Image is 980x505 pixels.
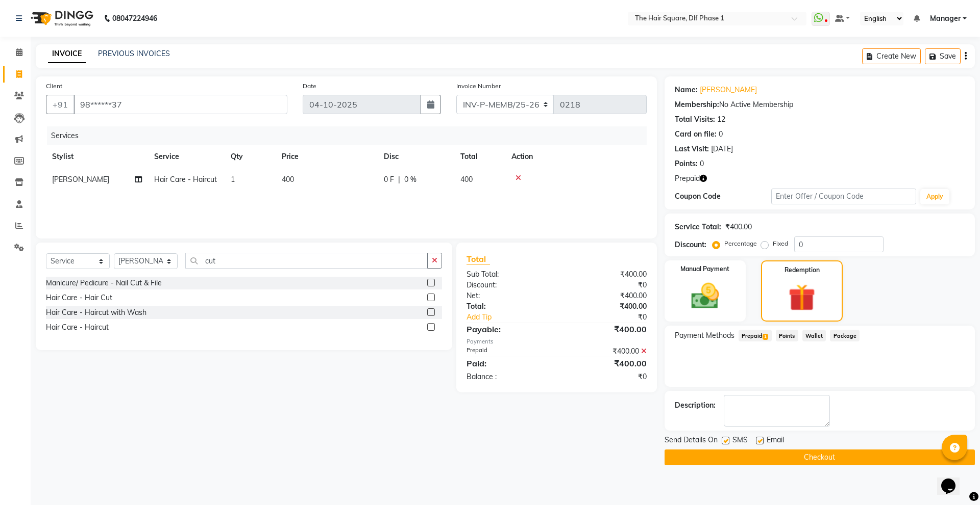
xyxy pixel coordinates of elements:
span: 400 [460,175,473,184]
div: Manicure/ Pedicure - Nail Cut & File [46,278,162,288]
div: Name: [675,85,698,95]
a: PREVIOUS INVOICES [98,49,170,58]
label: Invoice Number [456,82,501,91]
div: 12 [717,114,725,125]
div: Last Visit: [675,144,709,154]
img: _gift.svg [780,281,824,314]
span: 0 F [384,174,394,185]
div: ₹0 [556,280,654,290]
div: Hair Care - Haircut [46,322,109,333]
th: Action [505,145,647,168]
span: Prepaid [675,173,700,184]
div: Services [47,126,654,145]
span: Package [830,330,860,341]
span: SMS [732,435,748,447]
th: Disc [378,145,454,168]
span: Manager [930,13,961,24]
th: Service [148,145,225,168]
button: Save [925,48,961,64]
input: Search by Name/Mobile/Email/Code [73,95,287,114]
div: Discount: [459,280,556,290]
b: 08047224946 [112,4,157,33]
div: Card on file: [675,129,717,140]
span: 1 [231,175,235,184]
button: +91 [46,95,75,114]
div: Sub Total: [459,269,556,280]
th: Price [276,145,378,168]
span: Wallet [802,330,826,341]
div: 0 [700,158,704,169]
span: Hair Care - Haircut [154,175,217,184]
a: [PERSON_NAME] [700,85,757,95]
label: Redemption [785,265,820,275]
div: Prepaid [459,346,556,357]
div: No Active Membership [675,99,965,110]
div: ₹0 [556,371,654,382]
input: Enter Offer / Coupon Code [771,189,916,204]
div: Payments [467,337,647,346]
a: Add Tip [459,312,573,323]
span: [PERSON_NAME] [52,175,109,184]
div: Total Visits: [675,114,715,125]
img: _cash.svg [682,280,728,312]
div: ₹400.00 [556,290,654,301]
div: ₹400.00 [556,346,654,357]
img: logo [26,4,96,33]
div: Description: [675,400,716,411]
div: Net: [459,290,556,301]
th: Stylist [46,145,148,168]
span: 0 % [404,174,416,185]
a: INVOICE [48,45,86,63]
div: ₹400.00 [725,222,752,232]
span: Prepaid [739,330,772,341]
span: Email [767,435,784,447]
div: ₹400.00 [556,301,654,312]
iframe: chat widget [937,464,970,495]
span: 1 [763,334,768,340]
div: Hair Care - Haircut with Wash [46,307,146,318]
th: Qty [225,145,276,168]
button: Create New [862,48,921,64]
div: Points: [675,158,698,169]
div: Coupon Code [675,191,771,202]
div: Service Total: [675,222,721,232]
div: ₹400.00 [556,357,654,369]
div: ₹400.00 [556,269,654,280]
span: | [398,174,400,185]
label: Client [46,82,62,91]
label: Fixed [773,239,788,248]
span: Points [776,330,798,341]
div: Membership: [675,99,719,110]
label: Percentage [724,239,757,248]
button: Checkout [665,449,975,465]
input: Search or Scan [185,253,428,269]
span: Send Details On [665,435,718,447]
th: Total [454,145,505,168]
div: Total: [459,301,556,312]
span: 400 [282,175,294,184]
div: ₹400.00 [556,323,654,335]
label: Date [303,82,316,91]
div: Paid: [459,357,556,369]
div: [DATE] [711,144,733,154]
div: Balance : [459,371,556,382]
div: Discount: [675,240,706,250]
div: Hair Care - Hair Cut [46,293,112,303]
button: Apply [920,189,949,204]
div: 0 [719,129,723,140]
div: ₹0 [573,312,654,323]
div: Payable: [459,323,556,335]
span: Payment Methods [675,330,734,341]
label: Manual Payment [680,264,729,274]
span: Total [467,254,490,264]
